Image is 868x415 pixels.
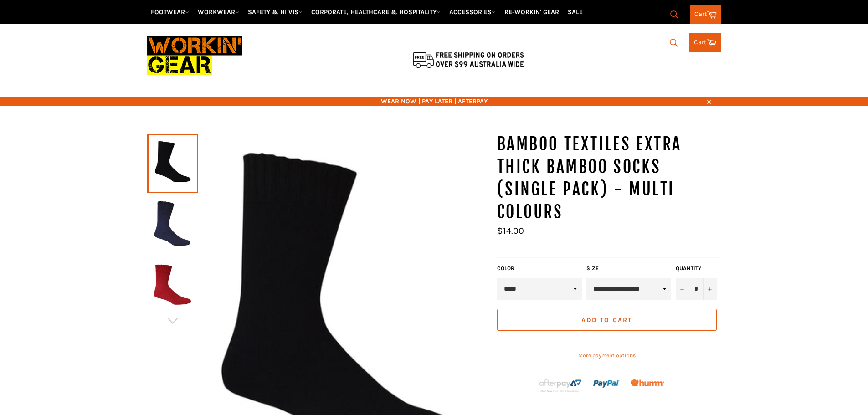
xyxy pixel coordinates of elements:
h1: Bamboo Textiles Extra Thick Bamboo Socks (Single Pack) - Multi Colours [497,133,721,223]
img: Flat $9.95 shipping Australia wide [411,50,525,69]
a: CORPORATE, HEALTHCARE & HOSPITALITY [308,4,444,20]
span: Add to Cart [581,316,632,324]
img: Bamboo Textiles Extra Thick Bamboo Socks (Single Pack) - Multi Colours - Workin' Gear [152,200,194,250]
img: Workin Gear leaders in Workwear, Safety Boots, PPE, Uniforms. Australia's No.1 in Workwear [147,30,242,81]
a: Cart [689,33,721,52]
a: ACCESSORIES [446,4,499,20]
img: Bamboo Textiles Extra Thick Bamboo Socks (Single Pack) - Multi Colours - Workin' Gear [152,261,194,311]
span: $14.00 [497,225,524,236]
button: Add to Cart [497,309,717,331]
a: WORKWEAR [194,4,243,20]
a: RE-WORKIN' GEAR [501,4,563,20]
span: WEAR NOW | PAY LATER | AFTERPAY [147,97,721,106]
img: Afterpay-Logo-on-dark-bg_large.png [538,378,583,394]
a: FOOTWEAR [147,4,193,20]
a: SAFETY & HI VIS [244,4,306,20]
a: Cart [690,5,721,24]
label: Size [586,265,671,272]
img: Humm_core_logo_RGB-01_300x60px_small_195d8312-4386-4de7-b182-0ef9b6303a37.png [631,379,664,386]
label: Quantity [676,265,717,272]
button: Increase item quantity by one [703,278,717,300]
label: Color [497,265,582,272]
a: SALE [564,4,586,20]
img: paypal.png [593,370,620,397]
button: Reduce item quantity by one [676,278,689,300]
a: More payment options [497,352,717,359]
